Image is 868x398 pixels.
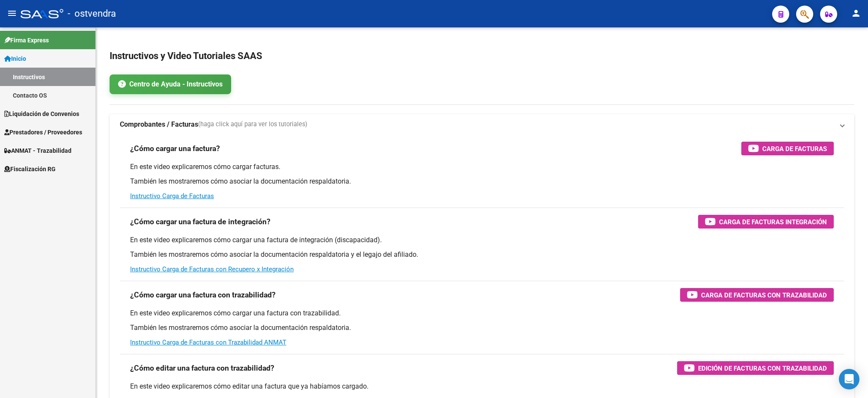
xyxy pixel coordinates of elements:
[4,54,26,63] span: Inicio
[4,109,79,119] span: Liquidación de Convenios
[762,143,827,154] span: Carga de Facturas
[698,363,827,374] span: Edición de Facturas con Trazabilidad
[130,289,276,301] h3: ¿Cómo cargar una factura con trazabilidad?
[110,74,231,94] a: Centro de Ayuda - Instructivos
[130,382,834,391] p: En este video explicaremos cómo editar una factura que ya habíamos cargado.
[4,164,56,174] span: Fiscalización RG
[68,4,116,23] span: - ostvendra
[130,323,834,333] p: También les mostraremos cómo asociar la documentación respaldatoria.
[130,192,214,200] a: Instructivo Carga de Facturas
[677,361,834,375] button: Edición de Facturas con Trazabilidad
[4,146,71,155] span: ANMAT - Trazabilidad
[839,369,859,389] div: Open Intercom Messenger
[110,114,854,135] mat-expansion-panel-header: Comprobantes / Facturas(haga click aquí para ver los tutoriales)
[130,339,286,346] a: Instructivo Carga de Facturas con Trazabilidad ANMAT
[198,120,307,129] span: (haga click aquí para ver los tutoriales)
[4,36,49,45] span: Firma Express
[130,216,271,228] h3: ¿Cómo cargar una factura de integración?
[130,177,834,186] p: También les mostraremos cómo asociar la documentación respaldatoria.
[130,143,220,154] h3: ¿Cómo cargar una factura?
[130,265,294,273] a: Instructivo Carga de Facturas con Recupero x Integración
[7,8,17,18] mat-icon: menu
[680,288,834,302] button: Carga de Facturas con Trazabilidad
[130,235,834,245] p: En este video explicaremos cómo cargar una factura de integración (discapacidad).
[4,128,82,137] span: Prestadores / Proveedores
[741,142,834,155] button: Carga de Facturas
[698,215,834,229] button: Carga de Facturas Integración
[851,8,861,18] mat-icon: person
[130,162,834,172] p: En este video explicaremos cómo cargar facturas.
[120,120,198,129] strong: Comprobantes / Facturas
[130,250,834,259] p: También les mostraremos cómo asociar la documentación respaldatoria y el legajo del afiliado.
[701,290,827,300] span: Carga de Facturas con Trazabilidad
[130,362,274,374] h3: ¿Cómo editar una factura con trazabilidad?
[719,217,827,227] span: Carga de Facturas Integración
[130,309,834,318] p: En este video explicaremos cómo cargar una factura con trazabilidad.
[110,48,854,64] h2: Instructivos y Video Tutoriales SAAS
